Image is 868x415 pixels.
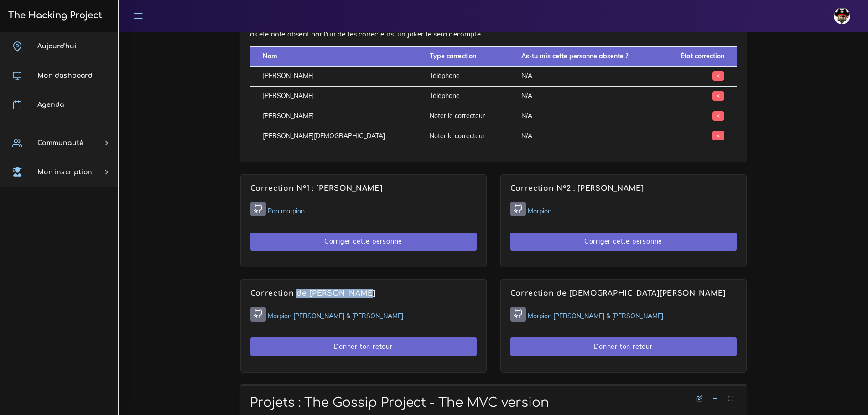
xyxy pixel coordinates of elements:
[250,66,417,86] td: [PERSON_NAME]
[417,106,508,126] td: Noter le correcteur
[417,47,508,66] th: Type correction
[510,233,737,251] button: Corriger cette personne
[510,337,737,356] button: Donner ton retour
[528,312,663,320] a: Morpion [PERSON_NAME] & [PERSON_NAME]
[417,86,508,106] td: Téléphone
[509,126,658,146] td: N/A
[250,47,417,66] th: Nom
[250,233,477,251] button: Corriger cette personne
[417,126,508,146] td: Noter le correcteur
[509,106,658,126] td: N/A
[250,86,417,106] td: [PERSON_NAME]
[509,66,658,86] td: N/A
[250,337,477,356] button: Donner ton retour
[250,106,417,126] td: [PERSON_NAME]
[250,184,477,193] h4: Correction N°1 : [PERSON_NAME]
[37,140,83,146] span: Communauté
[268,207,305,215] a: Poo morpion
[510,289,737,298] h4: Correction de [DEMOGRAPHIC_DATA][PERSON_NAME]
[37,101,64,108] span: Agenda
[509,86,658,106] td: N/A
[37,43,76,50] span: Aujourd'hui
[250,289,477,298] h4: Correction de [PERSON_NAME]
[250,395,737,411] h1: Projets : The Gossip Project - The MVC version
[528,207,551,215] a: Morpion
[268,312,403,320] a: Morpion [PERSON_NAME] & [PERSON_NAME]
[834,8,850,24] img: avatar
[250,126,417,146] td: [PERSON_NAME][DEMOGRAPHIC_DATA]
[658,47,737,66] th: État correction
[510,184,737,193] h4: Correction N°2 : [PERSON_NAME]
[5,10,102,21] h3: The Hacking Project
[417,66,508,86] td: Téléphone
[509,47,658,66] th: As-tu mis cette personne absente ?
[37,169,92,176] span: Mon inscription
[37,72,93,79] span: Mon dashboard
